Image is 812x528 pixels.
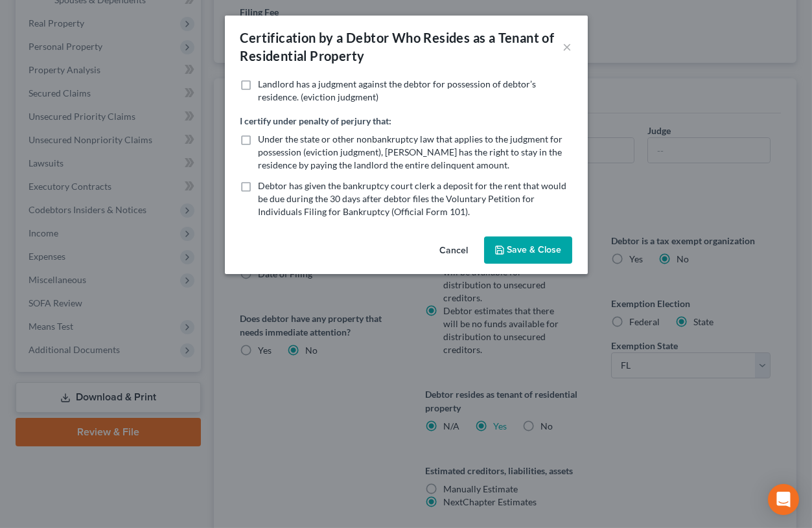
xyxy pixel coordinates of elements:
span: Landlord has a judgment against the debtor for possession of debtor’s residence. (eviction judgment) [259,78,537,102]
button: × [563,39,572,54]
button: Save & Close [484,236,572,264]
label: I certify under penalty of perjury that: [240,114,392,128]
div: Certification by a Debtor Who Resides as a Tenant of Residential Property [240,29,563,65]
span: Debtor has given the bankruptcy court clerk a deposit for the rent that would be due during the 3... [259,180,567,217]
span: Under the state or other nonbankruptcy law that applies to the judgment for possession (eviction ... [259,133,563,170]
button: Cancel [430,238,479,264]
div: Open Intercom Messenger [768,484,799,515]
